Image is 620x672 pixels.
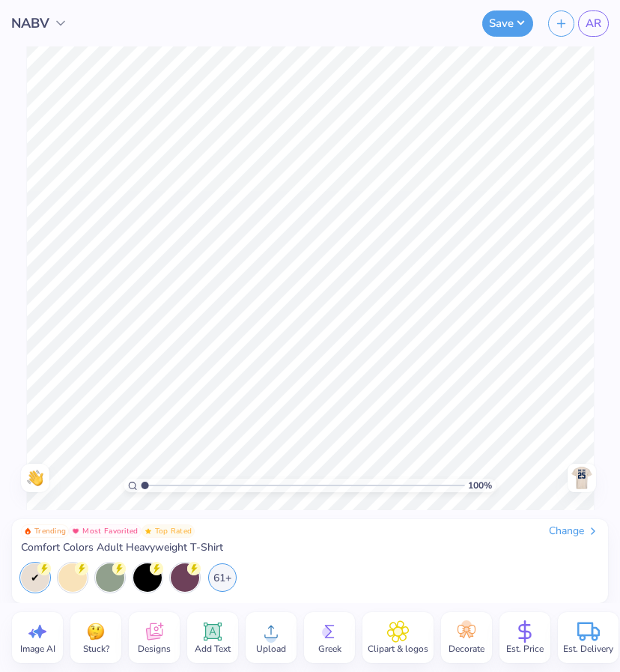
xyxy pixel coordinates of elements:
[506,643,544,655] span: Est. Price
[195,643,231,655] span: Add Text
[34,527,66,535] span: Trending
[85,620,107,643] img: Stuck?
[549,524,599,538] div: Change
[208,563,237,592] div: 61+
[21,524,69,538] button: Badge Button
[586,15,601,32] span: AR
[482,10,533,37] button: Save
[563,643,613,655] span: Est. Delivery
[138,643,171,655] span: Designs
[11,13,49,34] span: NABV
[449,643,484,655] span: Decorate
[83,643,109,655] span: Stuck?
[82,527,138,535] span: Most Favorited
[69,524,141,538] button: Badge Button
[142,524,195,538] button: Badge Button
[145,527,152,535] img: Top Rated sort
[24,527,31,535] img: Trending sort
[20,643,55,655] span: Image AI
[368,643,428,655] span: Clipart & logos
[21,541,223,554] span: Comfort Colors Adult Heavyweight T-Shirt
[72,527,79,535] img: Most Favorited sort
[578,10,609,37] a: AR
[468,479,492,492] span: 100 %
[155,527,192,535] span: Top Rated
[256,643,286,655] span: Upload
[570,466,594,490] img: Back
[318,643,341,655] span: Greek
